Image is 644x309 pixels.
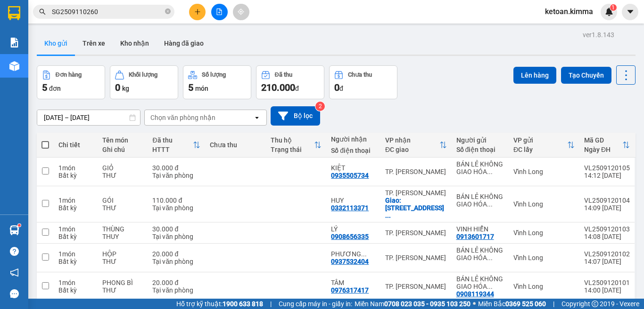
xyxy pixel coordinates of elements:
div: Đã thu [275,71,292,78]
div: 30.000 đ [152,164,200,172]
div: 0908119344 [456,290,494,298]
span: ⚪️ [473,302,476,306]
div: THÙNG [102,225,143,233]
button: file-add [211,4,228,20]
div: THƯ [102,286,143,294]
div: Chọn văn phòng nhận [150,113,215,122]
div: Đơn hàng [56,71,82,78]
div: 0935505734 [331,172,369,179]
button: Trên xe [75,32,113,55]
div: BÁN LẺ KHÔNG GIAO HÓA ĐƠN [456,246,504,261]
svg: open [253,114,261,121]
div: HỘP [102,250,143,258]
button: Đã thu210.000đ [256,65,324,99]
span: 5 [42,82,47,93]
div: KIỆT [331,164,376,172]
span: món [195,85,208,92]
span: 210.000 [261,82,295,93]
div: THƯ [102,204,143,212]
div: ver 1.8.143 [583,30,614,40]
div: Người nhận [331,135,376,143]
div: TP. [PERSON_NAME] [385,254,447,261]
strong: 0369 525 060 [505,300,546,308]
span: kg [122,85,129,92]
div: Bất kỳ [58,258,93,265]
img: icon-new-feature [605,8,613,16]
span: message [10,289,19,298]
th: Toggle SortBy [148,133,205,158]
button: Tạo Chuyến [561,67,611,84]
div: 14:07 [DATE] [584,258,630,265]
button: Hàng đã giao [157,32,211,55]
div: 1 món [58,197,93,204]
button: Khối lượng0kg [110,65,178,99]
div: VP gửi [513,136,567,144]
span: 5 [188,82,193,93]
div: BÁN LẺ KHÔNG GIAO HÓA ĐƠN [456,193,504,208]
div: Tại văn phòng [152,233,200,240]
span: plus [194,8,201,15]
div: Bất kỳ [58,233,93,240]
input: Tìm tên, số ĐT hoặc mã đơn [52,7,163,17]
div: TP. [PERSON_NAME] [385,283,447,290]
span: ketoan.kimma [537,6,601,17]
div: TP. [PERSON_NAME] [385,168,447,175]
sup: 2 [315,102,325,111]
div: Chưa thu [348,71,372,78]
div: PHONG BÌ [102,279,143,286]
div: TÂM [331,279,376,286]
div: Ghi chú [102,146,143,153]
div: 0332113371 [331,204,369,212]
button: Bộ lọc [271,106,320,126]
div: GÓI [102,197,143,204]
span: ... [487,168,493,175]
div: VL2509120104 [584,197,630,204]
div: 20.000 đ [152,279,200,286]
button: Lên hàng [513,67,556,84]
div: VL2509120103 [584,225,630,233]
div: Số điện thoại [331,147,376,154]
span: search [39,8,46,15]
span: caret-down [626,8,635,16]
span: | [270,299,272,309]
th: Toggle SortBy [266,133,327,158]
div: Người gửi [456,136,504,144]
span: Miền Nam [355,299,471,309]
button: Số lượng5món [183,65,251,99]
div: THƯ [102,172,143,179]
strong: 0708 023 035 - 0935 103 250 [384,300,471,308]
div: Vĩnh Long [513,229,575,237]
span: close-circle [165,8,171,14]
button: Kho nhận [113,32,157,55]
span: 0 [115,82,120,93]
button: aim [233,4,249,20]
div: Mã GD [584,136,622,144]
div: Trạng thái [271,146,314,153]
div: TP. [PERSON_NAME] [385,189,447,197]
span: notification [10,268,19,277]
span: close-circle [165,8,171,16]
span: Cung cấp máy in - giấy in: [279,299,352,309]
th: Toggle SortBy [579,133,635,158]
button: Kho gửi [37,32,75,55]
span: ... [487,200,493,208]
input: Select a date range. [37,110,140,125]
span: ... [361,250,367,258]
div: Ngày ĐH [584,146,622,153]
div: 110.000 đ [152,197,200,204]
button: plus [189,4,206,20]
th: Toggle SortBy [380,133,452,158]
div: 14:12 [DATE] [584,172,630,179]
div: 30.000 đ [152,225,200,233]
img: solution-icon [9,38,19,48]
span: đơn [49,85,61,92]
span: 0 [334,82,339,93]
div: VINH HIỂN [456,225,504,233]
button: Chưa thu0đ [329,65,397,99]
div: Vĩnh Long [513,254,575,261]
div: Đã thu [152,136,192,144]
div: VL2509120102 [584,250,630,258]
div: 14:00 [DATE] [584,286,630,294]
div: TP. [PERSON_NAME] [385,229,447,237]
span: question-circle [10,247,19,256]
